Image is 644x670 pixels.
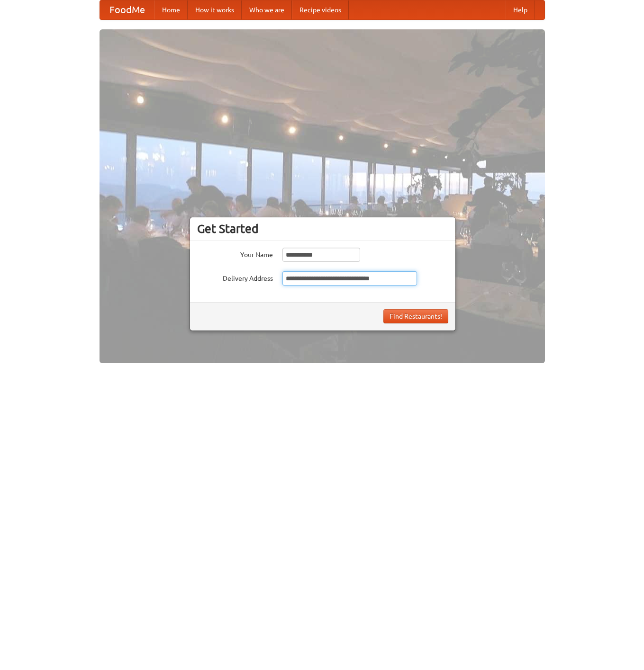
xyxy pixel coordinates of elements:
a: Help [506,0,535,19]
label: Your Name [197,248,273,259]
a: FoodMe [100,0,154,19]
a: Recipe videos [292,0,349,19]
h3: Get Started [197,222,448,236]
button: Find Restaurants! [383,309,448,323]
a: How it works [188,0,242,19]
label: Delivery Address [197,271,273,283]
a: Home [154,0,188,19]
a: Who we are [242,0,292,19]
